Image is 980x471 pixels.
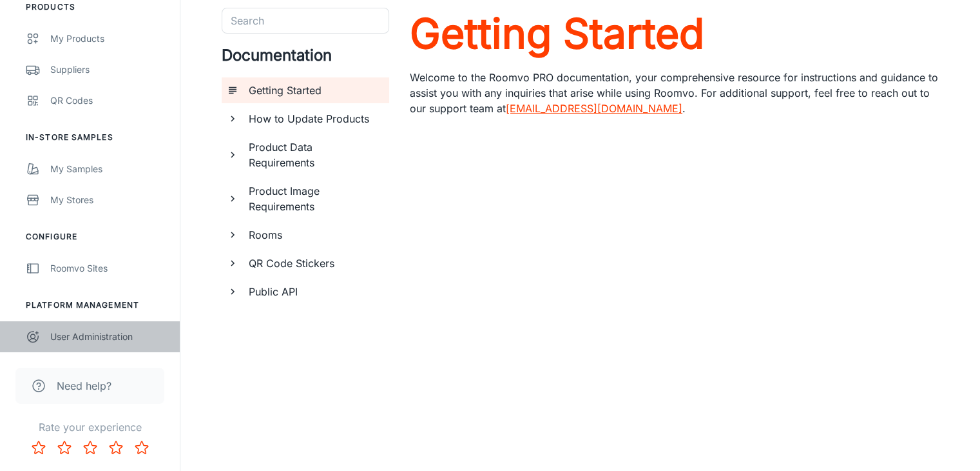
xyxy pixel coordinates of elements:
[52,435,77,461] button: Rate 2 star
[249,83,379,98] h6: Getting Started
[50,63,167,77] div: Suppliers
[410,8,939,59] a: Getting Started
[249,256,379,271] h6: QR Code Stickers
[50,162,167,176] div: My Samples
[382,20,385,23] button: Open
[249,111,379,126] h6: How to Update Products
[103,435,129,461] button: Rate 4 star
[249,139,379,170] h6: Product Data Requirements
[50,94,167,108] div: QR Codes
[26,435,52,461] button: Rate 1 star
[249,183,379,214] h6: Product Image Requirements
[222,44,389,67] h4: Documentation
[249,227,379,243] h6: Rooms
[50,261,167,276] div: Roomvo Sites
[50,32,167,46] div: My Products
[77,435,103,461] button: Rate 3 star
[129,435,155,461] button: Rate 5 star
[10,419,169,435] p: Rate your experience
[50,193,167,207] div: My Stores
[249,284,379,299] h6: Public API
[57,378,111,394] span: Need help?
[410,121,939,419] iframe: youTube-mLz4ynnVEm4
[506,102,682,115] a: [EMAIL_ADDRESS][DOMAIN_NAME]
[50,330,167,344] div: User Administration
[222,77,389,305] ul: documentation page list
[410,70,939,116] p: Welcome to the Roomvo PRO documentation, your comprehensive resource for instructions and guidanc...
